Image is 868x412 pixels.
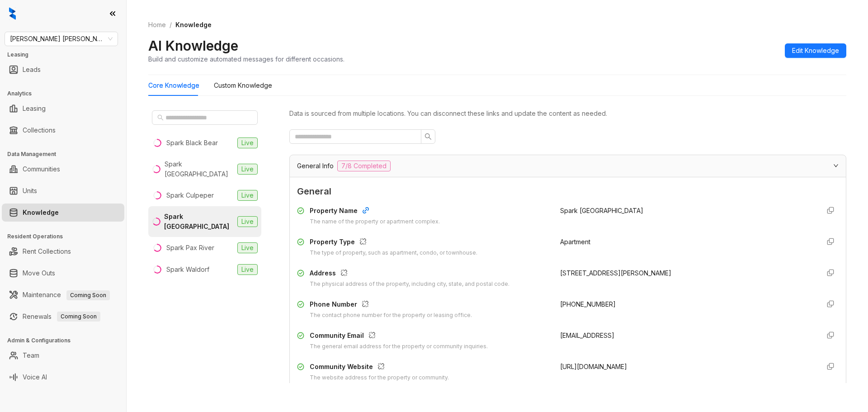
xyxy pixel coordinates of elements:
li: Collections [2,121,124,139]
span: search [425,133,432,140]
span: expanded [833,163,839,168]
li: Team [2,346,124,365]
span: Live [237,264,258,275]
span: Knowledge [175,21,212,28]
div: Build and customize automated messages for different occasions. [148,54,344,64]
li: Renewals [2,308,124,326]
div: Core Knowledge [148,81,199,90]
li: Voice AI [2,368,124,386]
div: Community Website [310,362,449,374]
div: Spark [GEOGRAPHIC_DATA] [165,159,234,179]
div: The name of the property or apartment complex. [310,218,440,226]
span: [URL][DOMAIN_NAME] [560,363,627,370]
h3: Resident Operations [7,232,126,241]
div: Spark [GEOGRAPHIC_DATA] [164,212,234,232]
span: Live [237,164,258,175]
a: Communities [23,160,60,178]
a: Collections [23,121,56,139]
button: Edit Knowledge [785,43,846,58]
div: The website address for the property or community. [310,374,449,382]
span: Live [237,216,258,227]
h3: Analytics [7,90,126,98]
li: / [170,20,172,30]
span: search [157,114,164,121]
h3: Admin & Configurations [7,336,126,345]
div: Custom Knowledge [214,81,272,90]
li: Rent Collections [2,242,124,260]
span: Live [237,137,258,148]
div: Data is sourced from multiple locations. You can disconnect these links and update the content as... [289,109,846,118]
span: Coming Soon [57,312,100,322]
div: Spark Black Bear [166,138,218,148]
div: The contact phone number for the property or leasing office. [310,311,472,320]
div: Spark Pax River [166,243,214,253]
a: Home [146,20,168,30]
li: Leads [2,61,124,79]
a: Leads [23,61,41,79]
div: General Info7/8 Completed [290,155,846,177]
h3: Leasing [7,51,126,59]
div: The general email address for the property or community inquiries. [310,342,488,351]
div: Property Name [310,206,440,218]
li: Maintenance [2,286,124,304]
img: logo [9,7,16,20]
span: 7/8 Completed [337,161,391,171]
li: Units [2,182,124,200]
a: Rent Collections [23,242,71,260]
a: Leasing [23,99,46,118]
a: RenewalsComing Soon [23,308,100,326]
div: Phone Number [310,299,472,311]
li: Knowledge [2,204,124,222]
li: Leasing [2,99,124,118]
div: Community Email [310,331,488,342]
span: Edit Knowledge [792,46,839,56]
div: Spark Culpeper [166,190,214,200]
span: Live [237,190,258,201]
div: [STREET_ADDRESS][PERSON_NAME] [560,268,812,278]
span: Coming Soon [66,290,110,300]
h2: AI Knowledge [148,37,238,54]
li: Communities [2,160,124,178]
a: Units [23,182,37,200]
span: General [297,185,839,199]
a: Knowledge [23,204,59,222]
div: Spark Waldorf [166,265,209,275]
div: Address [310,268,509,280]
span: Apartment [560,238,590,246]
div: The physical address of the property, including city, state, and postal code. [310,280,509,289]
span: [PHONE_NUMBER] [560,300,616,308]
div: The type of property, such as apartment, condo, or townhouse. [310,249,477,257]
div: Property Type [310,237,477,249]
span: Spark [GEOGRAPHIC_DATA] [560,207,643,214]
h3: Data Management [7,150,126,158]
a: Voice AI [23,368,47,386]
span: Live [237,242,258,253]
span: [EMAIL_ADDRESS] [560,331,614,339]
a: Move Outs [23,264,55,282]
a: Team [23,346,39,365]
span: General Info [297,161,334,171]
li: Move Outs [2,264,124,282]
span: Gates Hudson [10,32,113,46]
